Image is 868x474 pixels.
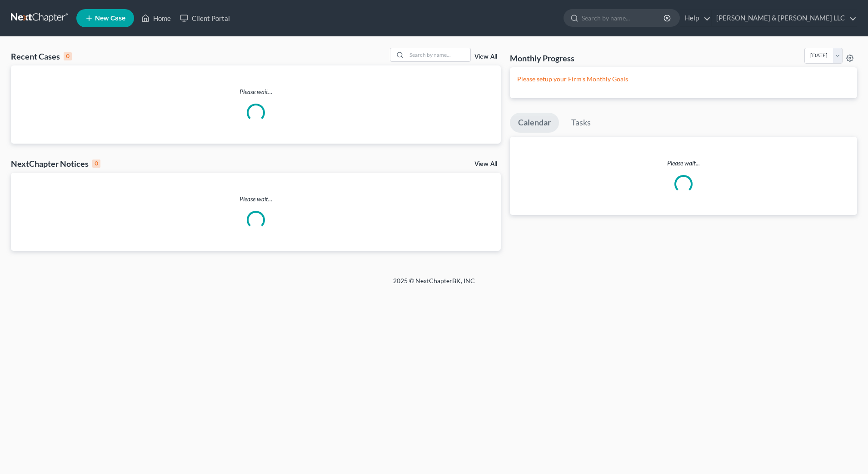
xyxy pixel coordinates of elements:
[510,53,574,64] h3: Monthly Progress
[474,161,497,167] a: View All
[11,195,501,204] p: Please wait...
[582,10,665,26] input: Search by name...
[680,10,711,26] a: Help
[64,52,72,60] div: 0
[517,75,850,84] p: Please setup your Firm's Monthly Goals
[510,113,559,133] a: Calendar
[92,160,100,168] div: 0
[563,113,599,133] a: Tasks
[11,158,100,169] div: NextChapter Notices
[11,51,72,62] div: Recent Cases
[137,10,175,26] a: Home
[175,276,693,293] div: 2025 © NextChapterBK, INC
[474,54,497,60] a: View All
[510,159,857,168] p: Please wait...
[407,48,470,61] input: Search by name...
[11,87,501,96] p: Please wait...
[95,15,125,22] span: New Case
[712,10,857,26] a: [PERSON_NAME] & [PERSON_NAME] LLC
[175,10,234,26] a: Client Portal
